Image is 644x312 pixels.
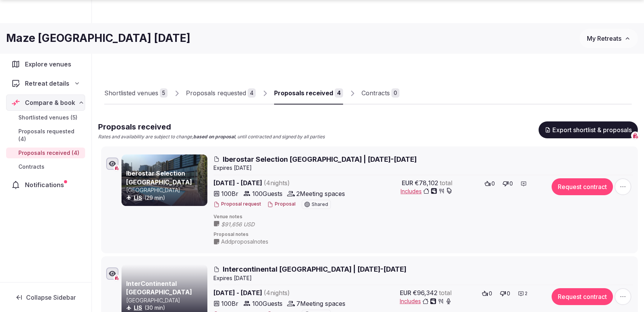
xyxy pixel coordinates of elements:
a: LIS [134,304,142,311]
button: Includes [401,188,452,195]
span: 100 Guests [252,189,283,198]
span: Iberostar Selection [GEOGRAPHIC_DATA] | [DATE]-[DATE] [223,154,417,164]
span: €96,342 [413,288,437,297]
span: Contracts [18,163,44,171]
button: 0 [498,288,513,299]
span: ( 4 night s ) [264,289,290,297]
button: 0 [500,178,515,189]
p: [GEOGRAPHIC_DATA] [126,186,206,194]
a: Proposals requested4 [186,82,256,105]
span: €78,102 [415,178,438,188]
div: Expire s [DATE] [214,274,633,282]
a: LIS [134,194,142,201]
strong: based on proposal [193,134,235,139]
span: 0 [491,180,495,188]
span: 7 Meeting spaces [296,299,345,308]
a: Shortlisted venues (5) [6,112,85,123]
button: LIS [134,304,142,312]
div: 4 [335,88,343,98]
span: Shared [312,202,328,207]
span: Notifications [25,180,67,189]
button: Collapse Sidebar [6,289,85,306]
a: Shortlisted venues5 [104,82,168,105]
a: Contracts [6,161,85,172]
span: Proposals requested (4) [18,128,82,143]
span: 2 Meeting spaces [296,189,345,198]
span: Proposal notes [214,231,633,238]
a: Proposals received4 [274,82,343,105]
button: My Retreats [580,29,638,48]
span: Intercontinental [GEOGRAPHIC_DATA] | [DATE]-[DATE] [223,264,406,274]
span: Venue notes [214,214,633,220]
span: 100 Br [221,189,238,198]
a: Proposals requested (4) [6,126,85,144]
span: Compare & book [25,98,75,107]
button: Request contract [552,178,613,195]
div: (30 min) [126,304,206,312]
span: 0 [507,290,510,297]
button: Proposal request [214,201,261,207]
span: 0 [489,290,492,297]
span: Add proposal notes [221,238,268,246]
span: Shortlisted venues (5) [18,114,77,121]
span: [DATE] - [DATE] [214,178,348,188]
div: Expire s [DATE] [214,164,633,172]
span: ( 4 night s ) [264,179,290,187]
span: EUR [400,288,411,297]
button: 0 [482,178,497,189]
span: [DATE] - [DATE] [214,288,348,297]
div: (29 min) [126,194,206,202]
span: Retreat details [25,79,69,88]
div: Proposals requested [186,88,246,98]
span: total [440,178,452,188]
h2: Proposals received [98,121,325,132]
span: $91,656 USD [221,221,270,228]
span: 0 [509,180,513,188]
a: Proposals received (4) [6,148,85,158]
button: Request contract [552,288,613,305]
a: Notifications [6,177,85,193]
div: Contracts [361,88,390,98]
span: 100 Guests [252,299,283,308]
span: total [439,288,452,297]
button: Export shortlist & proposals [539,121,638,138]
button: 0 [480,288,495,299]
span: Proposals received (4) [18,149,79,157]
span: My Retreats [587,35,621,42]
div: 0 [391,88,399,98]
div: Proposals received [274,88,333,98]
button: Includes [400,297,452,305]
h1: Maze [GEOGRAPHIC_DATA] [DATE] [6,31,191,46]
span: EUR [402,178,413,188]
a: Contracts0 [361,82,399,105]
p: [GEOGRAPHIC_DATA] [126,297,206,304]
span: Collapse Sidebar [26,294,76,301]
button: Proposal [267,201,296,207]
div: Shortlisted venues [104,88,158,98]
button: LIS [134,194,142,202]
a: Explore venues [6,56,85,72]
span: 2 [525,290,527,297]
div: 4 [248,88,256,98]
div: 5 [160,88,168,98]
a: Iberostar Selection [GEOGRAPHIC_DATA] [126,169,192,186]
span: Explore venues [25,60,74,69]
span: 100 Br [221,299,238,308]
p: Rates and availability are subject to change, , until contracted and signed by all parties [98,134,325,140]
a: InterContinental [GEOGRAPHIC_DATA] [126,280,192,296]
